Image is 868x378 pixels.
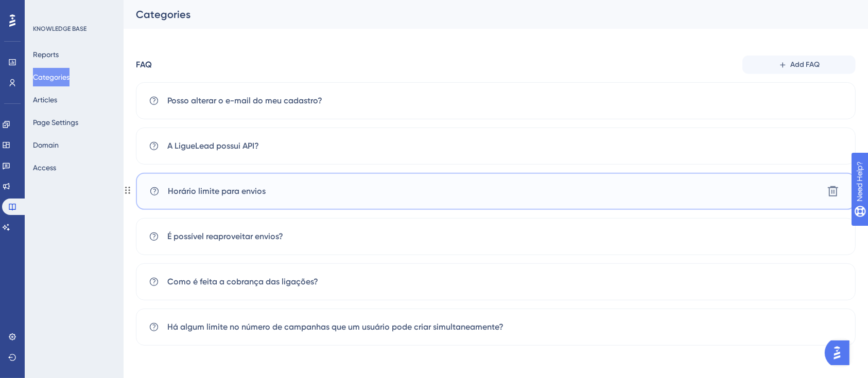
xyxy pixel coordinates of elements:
button: Categories [33,68,70,86]
button: Page Settings [33,113,78,132]
button: Domain [33,136,59,154]
div: KNOWLEDGE BASE [33,25,86,33]
button: Reports [33,45,59,64]
span: A LigueLead possui API? [167,140,259,152]
span: Add FAQ [790,59,820,71]
div: Categories [136,7,830,22]
button: Articles [33,91,57,109]
span: Horário limite para envios [168,185,266,197]
span: ​É possível reaproveitar envios? [167,230,283,243]
span: ​​Posso alterar o e-mail do meu cadastro? [167,95,322,107]
iframe: UserGuiding AI Assistant Launcher [825,337,856,368]
span: ​​Há algum limite no número de campanhas que um usuário pode criar simultaneamente? [167,321,504,333]
span: Need Help? [24,3,64,15]
div: FAQ [136,59,152,71]
span: ​​Como é feita a cobrança das ligações? [167,276,318,288]
button: Access [33,158,56,177]
button: Add FAQ [742,56,856,74]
